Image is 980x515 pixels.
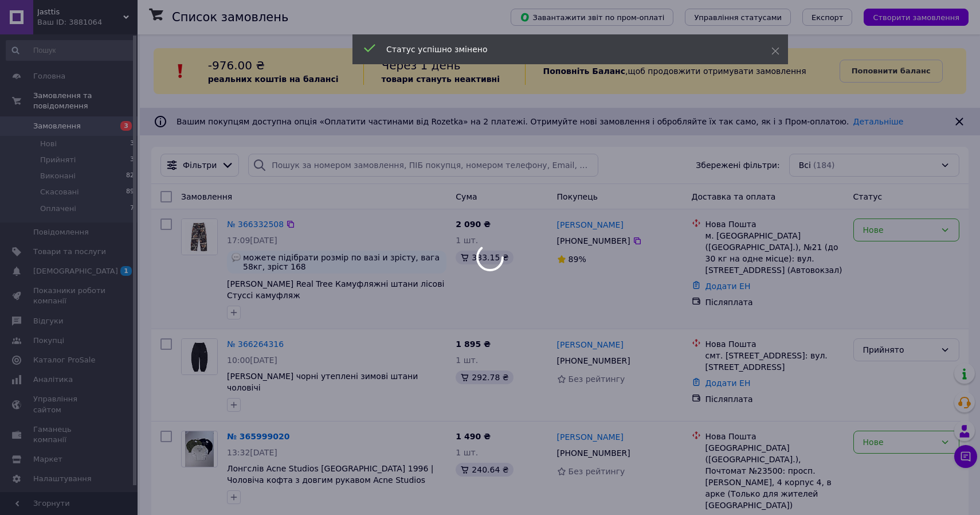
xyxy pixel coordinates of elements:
[520,12,664,22] span: Завантажити звіт по пром-оплаті
[182,219,217,255] img: Фото товару
[37,7,123,17] span: Jasttis
[33,286,106,306] span: Показники роботи компанії
[33,121,81,131] span: Замовлення
[456,356,478,365] span: 1 шт.
[705,379,751,388] a: Додати ЕН
[456,448,478,457] span: 1 шт.
[705,296,844,308] div: Післяплата
[812,13,844,22] span: Експорт
[813,161,835,170] span: (184)
[120,121,132,131] span: 3
[40,139,57,149] span: Нові
[864,9,969,26] button: Створити замовлення
[40,155,76,165] span: Прийняті
[705,431,844,442] div: Нова Пошта
[130,204,134,214] span: 7
[705,338,844,350] div: Нова Пошта
[569,255,586,264] span: 89%
[852,67,931,75] b: Поповнити баланс
[33,394,106,415] span: Управління сайтом
[557,219,624,231] a: [PERSON_NAME]
[557,339,624,350] a: [PERSON_NAME]
[685,9,791,26] button: Управління статусами
[227,236,277,245] span: 17:09[DATE]
[705,282,751,291] a: Додати ЕН
[40,171,76,181] span: Виконані
[183,159,217,171] span: Фільтри
[185,431,213,467] img: Фото товару
[456,251,513,264] div: 333.15 ₴
[852,12,969,21] a: Створити замовлення
[181,219,218,255] a: Фото товару
[130,155,134,165] span: 3
[863,224,936,236] div: Нове
[172,63,189,80] img: :exclamation:
[525,57,839,85] div: , щоб продовжити отримувати замовлення
[182,339,217,374] img: Фото товару
[569,467,625,476] span: Без рейтингу
[705,219,844,230] div: Нова Пошта
[227,432,289,441] a: № 365999020
[33,454,62,465] span: Маркет
[177,117,903,126] span: Вашим покупцям доступна опція «Оплатити частинами від Rozetka» на 2 платежі. Отримуйте нові замов...
[696,159,779,171] span: Збережені фільтри:
[456,463,513,477] div: 240.64 ₴
[569,374,625,384] span: Без рейтингу
[248,154,598,177] input: Пошук за номером замовлення, ПІБ покупця, номером телефону, Email, номером накладної
[227,279,444,300] a: [PERSON_NAME] Real Tree Камуфляжні штани лісові Стуссі камуфляж
[33,474,92,484] span: Налаштування
[126,187,134,197] span: 89
[456,192,477,201] span: Cума
[181,192,232,201] span: Замовлення
[227,464,434,496] a: Лонгслів Acne Studios [GEOGRAPHIC_DATA] 1996 | Чоловіча кофта з довгим рукавом Acne Studios Білий, S
[33,247,106,257] span: Товари та послуги
[181,338,218,375] a: Фото товару
[243,253,442,271] span: можете підібрати розмір по вазі и зрісту, вага 58кг, зріст 168
[954,445,977,468] button: Чат з покупцем
[853,117,904,126] a: Детальніше
[511,9,673,26] button: Завантажити звіт по пром-оплаті
[799,159,811,171] span: Всі
[692,192,776,201] span: Доставка та оплата
[33,227,89,237] span: Повідомлення
[227,340,284,349] a: № 366264316
[456,340,491,349] span: 1 895 ₴
[208,75,339,84] b: реальних коштів на балансі
[232,253,241,262] img: :speech_balloon:
[33,91,138,111] span: Замовлення та повідомлення
[120,266,132,276] span: 1
[543,67,625,76] b: Поповніть Баланс
[33,374,73,385] span: Аналітика
[853,192,883,201] span: Статус
[840,60,943,83] a: Поповнити баланс
[456,236,478,245] span: 1 шт.
[208,58,265,72] span: -976.00 ₴
[456,432,491,441] span: 1 490 ₴
[33,266,118,276] span: [DEMOGRAPHIC_DATA]
[863,344,936,356] div: Прийнято
[33,335,64,346] span: Покупці
[33,424,106,445] span: Гаманець компанії
[456,220,491,229] span: 2 090 ₴
[705,393,844,405] div: Післяплата
[6,40,135,61] input: Пошук
[557,192,598,201] span: Покупець
[873,13,959,22] span: Створити замовлення
[33,316,63,326] span: Відгуки
[555,445,633,461] div: [PHONE_NUMBER]
[386,44,743,55] div: Статус успішно змінено
[555,233,633,249] div: [PHONE_NUMBER]
[130,139,134,149] span: 3
[33,71,65,81] span: Головна
[181,431,218,467] a: Фото товару
[802,9,853,26] button: Експорт
[227,356,277,365] span: 10:00[DATE]
[227,448,277,457] span: 13:32[DATE]
[33,355,95,365] span: Каталог ProSale
[40,204,76,214] span: Оплачені
[227,372,418,392] a: [PERSON_NAME] чорні утеплені зимові штани чоловічі
[557,431,624,443] a: [PERSON_NAME]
